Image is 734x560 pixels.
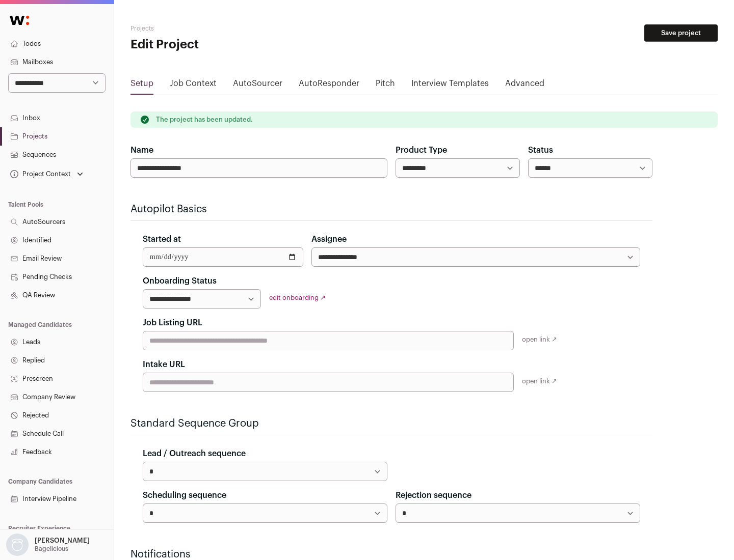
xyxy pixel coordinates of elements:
h1: Edit Project [130,37,326,53]
button: Open dropdown [8,167,85,181]
label: Scheduling sequence [143,489,226,501]
label: Job Listing URL [143,317,202,329]
h2: Projects [130,24,326,33]
label: Rejection sequence [396,489,471,501]
label: Assignee [311,233,347,245]
label: Lead / Outreach sequence [143,447,246,460]
a: AutoResponder [299,77,359,94]
div: Project Context [8,170,71,178]
img: Wellfound [4,10,35,31]
p: The project has been updated. [156,116,253,124]
label: Product Type [396,144,447,156]
a: Setup [130,77,153,94]
a: Advanced [505,77,544,94]
a: edit onboarding ↗ [269,294,326,301]
label: Intake URL [143,358,185,371]
button: Save project [644,24,718,42]
h2: Autopilot Basics [130,202,652,216]
p: Bagelicious [35,545,68,553]
a: Interview Templates [411,77,489,94]
label: Name [130,144,153,156]
h2: Standard Sequence Group [130,416,652,431]
a: Pitch [376,77,395,94]
label: Onboarding Status [143,275,217,287]
p: [PERSON_NAME] [35,537,90,545]
a: AutoSourcer [233,77,282,94]
button: Open dropdown [4,534,92,556]
label: Started at [143,233,181,245]
a: Job Context [170,77,217,94]
img: nopic.png [6,534,29,556]
label: Status [528,144,553,156]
